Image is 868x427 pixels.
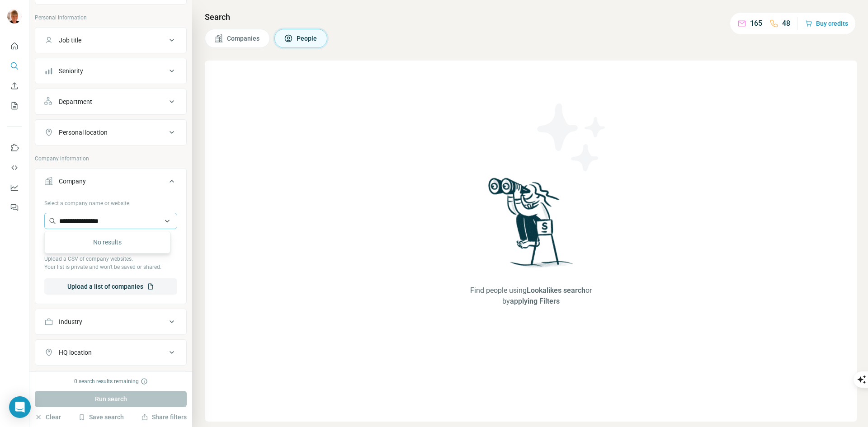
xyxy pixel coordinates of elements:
div: Job title [59,36,81,45]
div: Select a company name or website [44,196,177,207]
button: Quick start [7,38,22,54]
span: Find people using or by [458,285,604,307]
p: Personal information [35,14,187,22]
button: Company [35,170,186,196]
div: HQ location [59,348,92,357]
img: Surfe Illustration - Stars [531,97,613,178]
div: No results [47,233,168,251]
button: Search [7,58,22,74]
div: Open Intercom Messenger [9,396,31,418]
button: Share filters [141,413,187,422]
button: Buy credits [805,17,848,30]
button: HQ location [35,342,186,363]
button: Use Surfe API [7,160,22,176]
p: Upload a CSV of company websites. [44,255,177,263]
button: Seniority [35,60,186,82]
span: Companies [227,34,260,43]
div: 0 search results remaining [74,377,148,385]
p: Company information [35,155,187,163]
button: Job title [35,29,186,51]
div: Industry [59,317,82,326]
button: Industry [35,311,186,333]
button: Save search [78,413,124,422]
p: 48 [782,18,790,29]
button: Use Surfe on LinkedIn [7,140,22,156]
button: Upload a list of companies [44,278,177,295]
img: Surfe Illustration - Woman searching with binoculars [484,175,578,276]
button: Clear [35,413,61,422]
img: Avatar [7,9,22,23]
p: 165 [750,18,762,29]
h4: Search [205,11,857,23]
div: Personal location [59,128,108,137]
div: Seniority [59,66,83,75]
span: People [297,34,318,43]
button: Department [35,91,186,113]
div: Company [59,177,86,186]
button: Personal location [35,122,186,143]
button: Enrich CSV [7,78,22,94]
button: Dashboard [7,179,22,196]
span: applying Filters [510,297,560,305]
div: Department [59,97,92,106]
p: Your list is private and won't be saved or shared. [44,263,177,271]
button: My lists [7,98,22,114]
span: Lookalikes search [527,286,585,295]
button: Feedback [7,199,22,216]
